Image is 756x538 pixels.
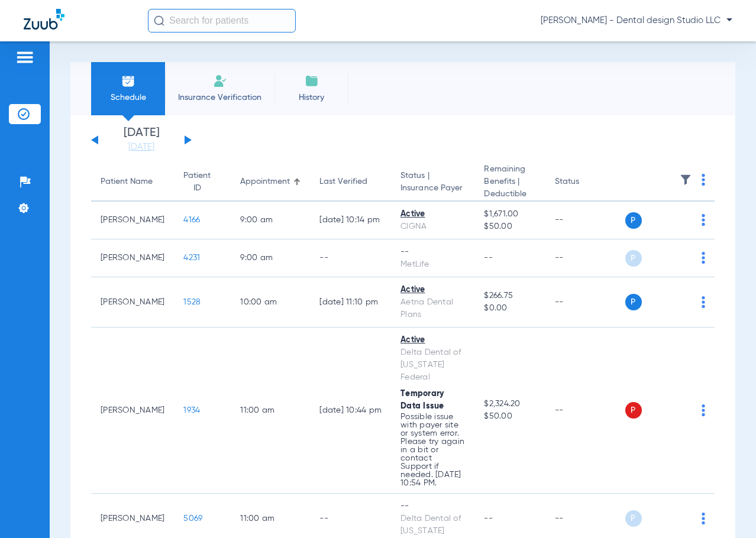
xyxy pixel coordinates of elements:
div: Patient ID [183,170,211,195]
span: 4231 [183,254,200,262]
td: [PERSON_NAME] [91,328,174,494]
th: Remaining Benefits | [474,163,545,202]
div: Active [400,284,465,296]
td: 9:00 AM [231,239,310,277]
div: Last Verified [319,176,382,188]
span: Insurance Payer [400,182,465,195]
p: Possible issue with payer site or system error. Please try again in a bit or contact Support if n... [400,413,465,487]
iframe: Chat Widget [697,481,756,538]
span: P [625,510,642,527]
div: Patient Name [101,176,153,188]
span: P [625,402,642,419]
td: -- [545,202,625,239]
span: -- [484,254,493,262]
div: Last Verified [319,176,367,188]
div: Delta Dental of [US_STATE] Federal [400,346,465,384]
img: hamburger-icon [15,50,34,64]
span: $50.00 [484,410,535,423]
span: Schedule [100,92,156,103]
div: Patient ID [183,170,221,195]
div: Active [400,208,465,221]
div: Aetna Dental Plans [400,296,465,321]
span: P [625,250,642,267]
img: History [305,74,319,88]
div: CIGNA [400,221,465,233]
td: [PERSON_NAME] [91,202,174,239]
img: group-dot-blue.svg [702,296,705,308]
td: -- [545,328,625,494]
div: MetLife [400,258,465,271]
div: Appointment [240,176,290,188]
img: Search Icon [154,15,164,26]
td: -- [310,239,391,277]
td: [DATE] 11:10 PM [310,277,391,328]
td: [DATE] 10:14 PM [310,202,391,239]
img: Manual Insurance Verification [213,74,227,88]
div: Appointment [240,176,301,188]
span: $0.00 [484,302,535,315]
span: [PERSON_NAME] - Dental design Studio LLC [541,15,732,27]
div: Active [400,334,465,346]
img: Zuub Logo [24,9,64,30]
span: $2,324.20 [484,398,535,410]
td: -- [545,277,625,328]
div: -- [400,500,465,513]
span: P [625,294,642,310]
span: -- [484,514,493,523]
th: Status [545,163,625,202]
img: group-dot-blue.svg [702,214,705,226]
td: 10:00 AM [231,277,310,328]
td: [PERSON_NAME] [91,239,174,277]
span: 1528 [183,298,201,306]
td: -- [545,239,625,277]
td: [PERSON_NAME] [91,277,174,328]
input: Search for patients [148,9,296,33]
span: 5069 [183,514,202,523]
span: History [283,92,340,103]
a: [DATE] [106,141,177,153]
span: 1934 [183,406,200,414]
th: Status | [391,163,474,202]
span: $266.75 [484,290,535,302]
div: -- [400,246,465,258]
span: 4166 [183,216,200,224]
td: [DATE] 10:44 PM [310,328,391,494]
span: Insurance Verification [174,92,266,103]
img: group-dot-blue.svg [702,174,705,186]
span: Deductible [484,188,535,200]
span: $1,671.00 [484,208,535,221]
div: Delta Dental of [US_STATE] [400,513,465,537]
img: Schedule [121,74,135,88]
li: [DATE] [106,127,177,153]
img: filter.svg [680,174,692,186]
td: 9:00 AM [231,202,310,239]
span: Temporary Data Issue [400,390,444,410]
div: Patient Name [101,176,164,188]
span: P [625,212,642,229]
span: $50.00 [484,221,535,233]
img: group-dot-blue.svg [702,252,705,264]
img: group-dot-blue.svg [702,404,705,416]
td: 11:00 AM [231,328,310,494]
